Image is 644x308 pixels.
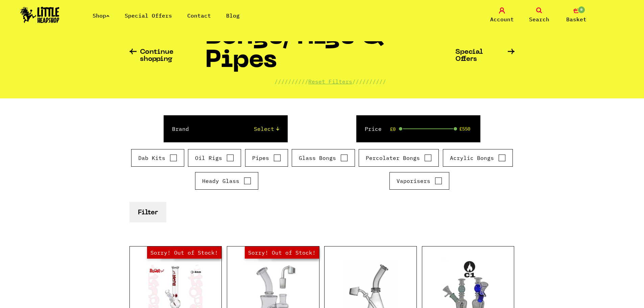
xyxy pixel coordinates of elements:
[450,154,506,162] label: Acrylic Bongs
[390,126,396,132] span: £0
[202,177,251,185] label: Heady Glass
[455,49,515,63] a: Special Offers
[566,15,587,23] span: Basket
[366,154,432,162] label: Percolater Bongs
[138,154,177,162] label: Dab Kits
[529,15,549,23] span: Search
[187,12,211,19] a: Contact
[559,7,593,23] a: 0 Basket
[226,12,240,19] a: Blog
[195,154,234,162] label: Oil Rigs
[129,49,205,63] a: Continue shopping
[172,125,189,133] label: Brand
[490,15,514,23] span: Account
[275,77,386,86] p: ////////// //////////
[20,7,59,23] img: Little Head Shop Logo
[459,126,470,132] span: £550
[125,12,172,19] a: Special Offers
[147,246,221,259] span: Sorry! Out of Stock!
[299,154,348,162] label: Glass Bongs
[397,177,442,185] label: Vaporisers
[245,246,319,259] span: Sorry! Out of Stock!
[308,78,352,85] a: Reset Filters
[205,26,455,77] h1: Bongs, Rigs & Pipes
[577,6,586,14] span: 0
[129,202,166,222] button: Filter
[252,154,281,162] label: Pipes
[93,12,110,19] a: Shop
[365,125,382,133] label: Price
[522,7,556,23] a: Search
